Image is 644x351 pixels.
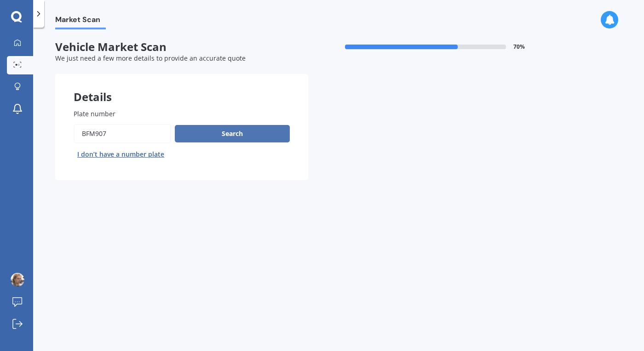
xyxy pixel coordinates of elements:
button: Search [175,125,290,142]
span: Vehicle Market Scan [55,40,308,54]
img: picture [11,273,24,287]
span: Market Scan [55,15,106,28]
div: Details [55,74,308,102]
input: Enter plate number [74,124,171,143]
span: Plate number [74,109,115,118]
span: We just need a few more details to provide an accurate quote [55,54,246,62]
span: 70 % [513,44,525,50]
button: I don’t have a number plate [74,147,168,162]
